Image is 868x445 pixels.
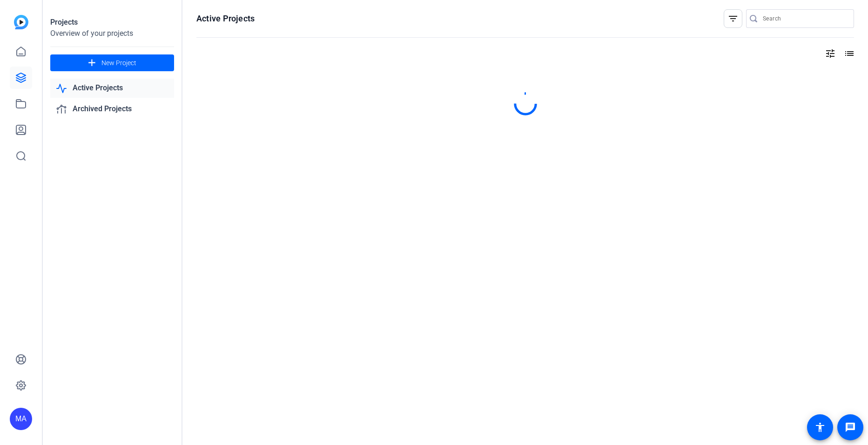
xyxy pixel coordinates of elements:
h1: Active Projects [196,13,255,24]
div: Projects [50,17,174,28]
mat-icon: filter_list [727,13,739,24]
img: blue-gradient.svg [14,15,28,29]
input: Search [763,13,847,24]
button: New Project [50,54,174,71]
div: MA [10,408,32,430]
mat-icon: add [86,57,98,69]
a: Archived Projects [50,100,174,119]
mat-icon: list [843,48,854,59]
mat-icon: accessibility [814,422,826,433]
mat-icon: message [845,422,856,433]
mat-icon: tune [825,48,836,59]
div: Overview of your projects [50,28,174,39]
a: Active Projects [50,79,174,98]
span: New Project [101,58,136,68]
